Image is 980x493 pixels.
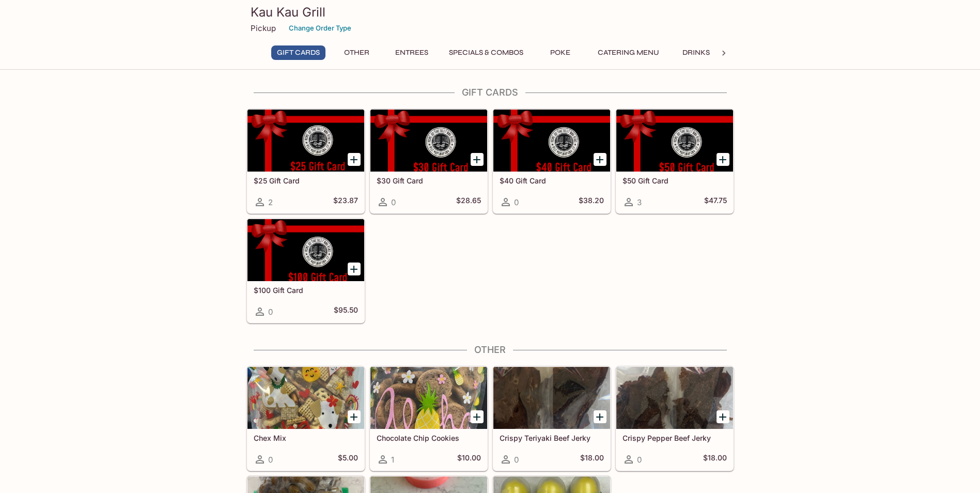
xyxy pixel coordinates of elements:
[348,153,361,166] button: Add $25 Gift Card
[673,45,720,60] button: Drinks
[592,45,665,60] button: Catering Menu
[623,176,727,185] h5: $50 Gift Card
[443,45,529,60] button: Specials & Combos
[334,305,358,318] h5: $95.50
[537,45,584,60] button: Poke
[271,45,325,60] button: Gift Cards
[247,366,365,471] a: Chex Mix0$5.00
[388,45,435,60] button: Entrees
[703,453,727,466] h5: $18.00
[246,87,734,98] h4: Gift Cards
[616,367,733,429] div: Crispy Pepper Beef Jerky
[594,153,606,166] button: Add $40 Gift Card
[247,219,365,323] a: $100 Gift Card0$95.50
[247,109,365,213] a: $25 Gift Card2$23.87
[616,366,734,471] a: Crispy Pepper Beef Jerky0$18.00
[370,109,488,213] a: $30 Gift Card0$28.65
[514,455,519,465] span: 0
[391,197,396,207] span: 0
[370,366,488,471] a: Chocolate Chip Cookies1$10.00
[717,410,729,423] button: Add Crispy Pepper Beef Jerky
[338,453,358,466] h5: $5.00
[247,219,364,281] div: $100 Gift Card
[348,263,361,275] button: Add $100 Gift Card
[493,367,610,429] div: Crispy Teriyaki Beef Jerky
[377,176,481,185] h5: $30 Gift Card
[623,434,727,442] h5: Crispy Pepper Beef Jerky
[247,367,364,429] div: Chex Mix
[377,434,481,442] h5: Chocolate Chip Cookies
[514,197,519,207] span: 0
[391,455,394,465] span: 1
[616,109,734,213] a: $50 Gift Card3$47.75
[717,153,729,166] button: Add $50 Gift Card
[247,110,364,172] div: $25 Gift Card
[348,410,361,423] button: Add Chex Mix
[457,453,481,466] h5: $10.00
[471,153,484,166] button: Add $30 Gift Card
[268,455,273,465] span: 0
[616,110,733,172] div: $50 Gift Card
[251,4,730,20] h3: Kau Kau Grill
[456,196,481,208] h5: $28.65
[500,434,604,442] h5: Crispy Teriyaki Beef Jerky
[333,196,358,208] h5: $23.87
[637,197,642,207] span: 3
[370,110,487,172] div: $30 Gift Card
[334,45,380,60] button: Other
[580,453,604,466] h5: $18.00
[251,23,276,33] p: Pickup
[493,109,611,213] a: $40 Gift Card0$38.20
[704,196,727,208] h5: $47.75
[579,196,604,208] h5: $38.20
[268,197,273,207] span: 2
[471,410,484,423] button: Add Chocolate Chip Cookies
[493,110,610,172] div: $40 Gift Card
[493,366,611,471] a: Crispy Teriyaki Beef Jerky0$18.00
[284,20,356,36] button: Change Order Type
[254,434,358,442] h5: Chex Mix
[268,307,273,317] span: 0
[370,367,487,429] div: Chocolate Chip Cookies
[594,410,606,423] button: Add Crispy Teriyaki Beef Jerky
[637,455,642,465] span: 0
[254,286,358,295] h5: $100 Gift Card
[254,176,358,185] h5: $25 Gift Card
[500,176,604,185] h5: $40 Gift Card
[246,344,734,356] h4: Other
